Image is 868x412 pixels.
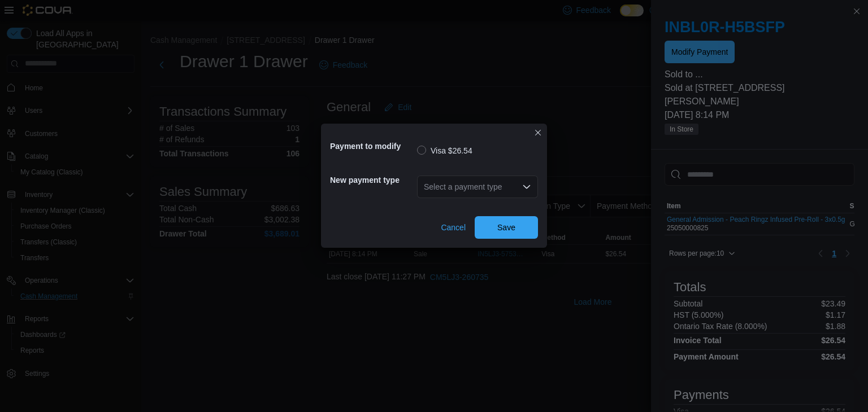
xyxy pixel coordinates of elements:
[522,182,531,191] button: Open list of options
[441,222,466,233] span: Cancel
[436,216,470,239] button: Cancel
[417,144,472,157] label: Visa $26.54
[531,126,545,139] button: Closes this modal window
[475,216,538,239] button: Save
[497,222,515,233] span: Save
[330,169,415,191] h5: New payment type
[330,135,415,157] h5: Payment to modify
[424,180,425,194] input: Accessible screen reader label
